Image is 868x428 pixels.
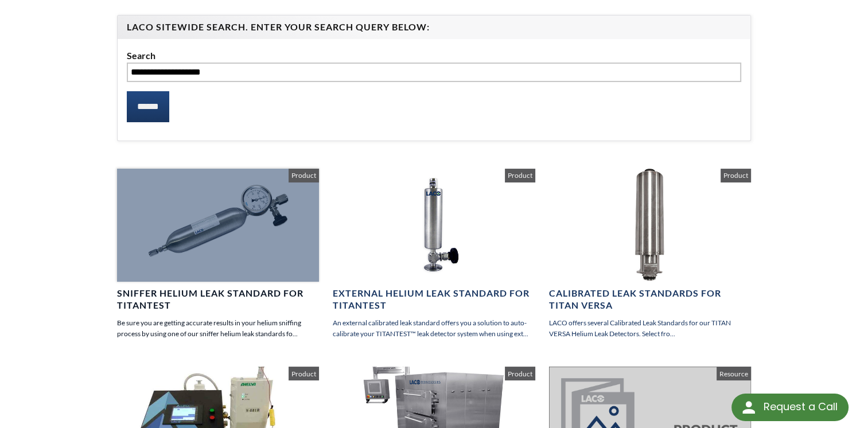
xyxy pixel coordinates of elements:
h4: Sniffer Helium Leak Standard for TITANTEST [117,287,319,312]
a: External Helium Leak Standard for TITANTEST An external calibrated leak standard offers you a sol... [333,169,535,340]
p: Be sure you are getting accurate results in your helium sniffing process by using one of our snif... [117,317,319,339]
span: Resource [717,367,751,380]
h4: LACO Sitewide Search. Enter your Search Query Below: [127,21,741,33]
span: Product [289,169,319,182]
p: An external calibrated leak standard offers you a solution to auto-calibrate your TITANTEST™ leak... [333,317,535,339]
span: Product [505,367,535,380]
img: round button [739,398,758,417]
p: LACO offers several Calibrated Leak Standards for our TITAN VERSA Helium Leak Detectors. Select f... [549,317,751,339]
div: Request a Call [763,394,837,420]
span: Product [505,169,535,182]
a: Sniffer Helium Leak Standard for TITANTEST Be sure you are getting accurate results in your heliu... [117,169,319,340]
span: Product [289,367,319,380]
h4: External Helium Leak Standard for TITANTEST [333,287,535,312]
a: Calibrated Leak Standards for TITAN VERSA LACO offers several Calibrated Leak Standards for our T... [549,169,751,340]
div: Request a Call [731,394,848,421]
label: Search [127,48,741,63]
span: Product [721,169,751,182]
h4: Calibrated Leak Standards for TITAN VERSA [549,287,751,312]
